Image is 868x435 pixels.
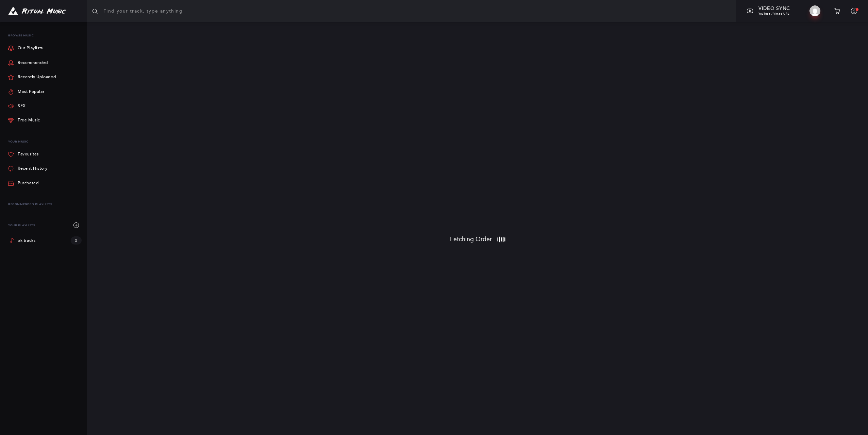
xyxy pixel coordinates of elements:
[8,218,82,232] div: Your Playlists
[8,199,82,210] div: Recommended Playlists
[8,84,44,99] a: Most Popular
[8,30,82,41] p: Browse Music
[8,162,47,176] a: Recent History
[809,5,820,16] img: Lenin Soram
[8,7,66,15] img: Ritual Music
[8,176,38,190] a: Purchased
[758,12,789,15] span: YouTube / Vimeo URL
[758,5,790,11] span: Video Sync
[450,236,497,243] p: Fetching Order
[8,56,48,70] a: Recommended
[8,41,43,55] a: Our Playlists
[8,136,82,147] p: Your Music
[8,70,56,84] a: Recently Uploaded
[8,232,82,249] a: ok tracks 2
[8,113,40,128] a: Free Music
[18,238,35,243] div: ok tracks
[8,147,39,162] a: Favourites
[8,99,26,113] a: SFX
[71,236,82,245] div: 2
